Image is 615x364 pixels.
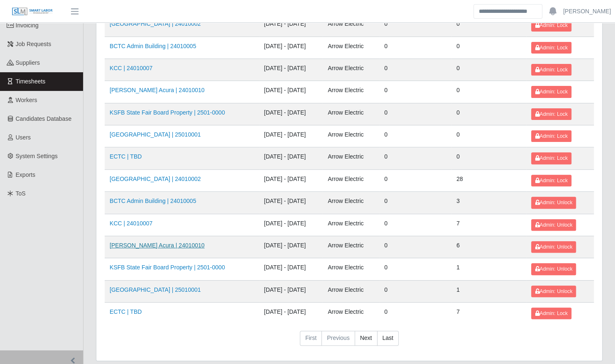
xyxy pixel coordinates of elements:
button: Admin: Lock [531,152,571,164]
td: Arrow Electric [323,37,379,59]
span: System Settings [16,153,58,159]
td: [DATE] - [DATE] [259,303,323,325]
button: Admin: Unlock [531,286,576,297]
button: Admin: Unlock [531,241,576,253]
td: [DATE] - [DATE] [259,59,323,81]
td: Arrow Electric [323,236,379,258]
td: Arrow Electric [323,169,379,191]
td: 1 [451,258,526,280]
td: 6 [451,236,526,258]
span: Exports [16,171,35,178]
a: Last [377,331,399,346]
input: Search [473,4,542,19]
span: Admin: Unlock [535,244,572,250]
a: KSFB State Fair Board Property | 2501-0000 [110,109,225,116]
a: [GEOGRAPHIC_DATA] | 24010002 [110,20,201,27]
td: 0 [379,303,451,325]
td: 0 [379,258,451,280]
a: KCC | 24010007 [110,220,152,227]
a: [PERSON_NAME] [563,7,611,16]
button: Admin: Lock [531,308,571,319]
span: Admin: Unlock [535,266,572,272]
a: [GEOGRAPHIC_DATA] | 25010001 [110,286,201,293]
button: Admin: Lock [531,42,571,54]
span: Admin: Lock [535,111,567,117]
td: [DATE] - [DATE] [259,258,323,280]
td: 0 [379,59,451,81]
span: ToS [16,190,26,197]
span: Admin: Lock [535,67,567,73]
span: Admin: Lock [535,310,567,316]
td: 0 [379,147,451,169]
a: KCC | 24010007 [110,65,152,71]
span: Admin: Unlock [535,222,572,228]
td: Arrow Electric [323,103,379,125]
td: 0 [379,125,451,147]
span: Admin: Lock [535,155,567,161]
td: 0 [379,14,451,37]
td: 0 [451,59,526,81]
a: ECTC | TBD [110,153,142,160]
td: 7 [451,303,526,325]
td: [DATE] - [DATE] [259,280,323,302]
button: Admin: Lock [531,64,571,76]
td: Arrow Electric [323,258,379,280]
td: Arrow Electric [323,214,379,236]
td: [DATE] - [DATE] [259,103,323,125]
td: 1 [451,280,526,302]
a: ECTC | TBD [110,308,142,315]
td: Arrow Electric [323,303,379,325]
td: 7 [451,214,526,236]
span: Suppliers [16,59,40,66]
button: Admin: Lock [531,86,571,98]
a: [PERSON_NAME] Acura | 24010010 [110,87,205,93]
button: Admin: Lock [531,108,571,120]
td: [DATE] - [DATE] [259,37,323,59]
td: 0 [451,14,526,37]
td: 0 [379,236,451,258]
button: Admin: Unlock [531,197,576,208]
td: [DATE] - [DATE] [259,14,323,37]
button: Admin: Lock [531,20,571,31]
td: 0 [451,81,526,103]
span: Users [16,134,31,141]
a: [GEOGRAPHIC_DATA] | 24010002 [110,176,201,182]
td: [DATE] - [DATE] [259,192,323,214]
td: Arrow Electric [323,81,379,103]
a: Next [355,331,377,346]
td: 0 [379,214,451,236]
td: [DATE] - [DATE] [259,81,323,103]
td: 0 [379,280,451,302]
span: Admin: Lock [535,89,567,95]
td: 0 [451,147,526,169]
button: Admin: Unlock [531,219,576,231]
td: 0 [379,192,451,214]
td: 3 [451,192,526,214]
span: Candidates Database [16,115,72,122]
td: [DATE] - [DATE] [259,236,323,258]
td: 0 [379,169,451,191]
td: 28 [451,169,526,191]
a: BCTC Admin Building | 24010005 [110,43,196,49]
td: Arrow Electric [323,14,379,37]
a: KSFB State Fair Board Property | 2501-0000 [110,264,225,271]
span: Admin: Lock [535,45,567,51]
button: Admin: Lock [531,175,571,186]
td: 0 [451,103,526,125]
td: [DATE] - [DATE] [259,214,323,236]
td: Arrow Electric [323,280,379,302]
a: [PERSON_NAME] Acura | 24010010 [110,242,205,249]
a: [GEOGRAPHIC_DATA] | 25010001 [110,131,201,138]
button: Admin: Unlock [531,263,576,275]
td: Arrow Electric [323,147,379,169]
td: 0 [451,37,526,59]
span: Admin: Unlock [535,288,572,294]
span: Workers [16,97,37,103]
span: Invoicing [16,22,39,29]
span: Job Requests [16,41,51,47]
td: 0 [379,103,451,125]
button: Admin: Lock [531,130,571,142]
img: SLM Logo [12,7,53,16]
span: Admin: Lock [535,22,567,28]
td: [DATE] - [DATE] [259,169,323,191]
